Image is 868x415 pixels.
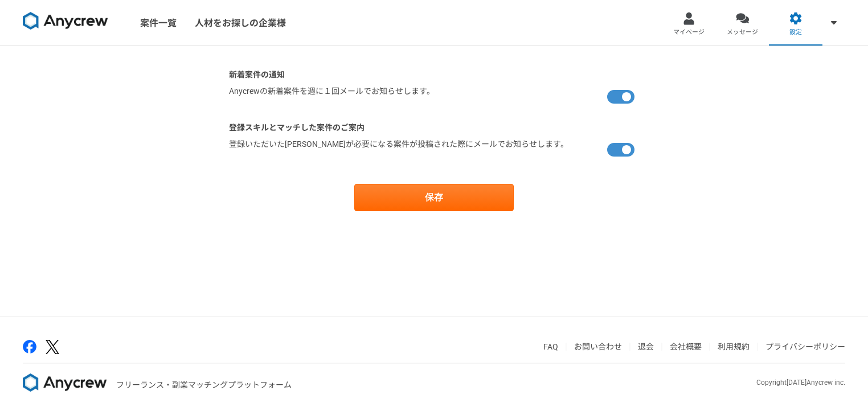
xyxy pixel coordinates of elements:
a: お問い合わせ [574,342,622,351]
p: フリーランス・副業マッチングプラットフォーム [116,379,292,391]
a: 利用規約 [718,342,750,351]
a: プライバシーポリシー [765,342,845,351]
p: Copyright [DATE] Anycrew inc. [756,377,845,388]
a: 会社概要 [670,342,702,351]
span: メッセージ [727,28,758,37]
p: 登録スキルとマッチした案件のご案内 [229,122,639,134]
a: 退会 [638,342,654,351]
span: マイページ [673,28,705,37]
img: facebook-2adfd474.png [23,340,36,354]
p: 新着案件の通知 [229,69,639,81]
a: FAQ [543,342,558,351]
button: 保存 [354,184,514,211]
img: 8DqYSo04kwAAAAASUVORK5CYII= [23,373,107,392]
img: 8DqYSo04kwAAAAASUVORK5CYII= [23,12,108,30]
img: x-391a3a86.png [46,340,59,354]
label: 登録いただいた[PERSON_NAME]が必要になる案件が投稿された際にメールでお知らせします。 [229,138,568,161]
span: 設定 [789,28,802,37]
label: Anycrewの新着案件を週に１回メールでお知らせします。 [229,85,435,108]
